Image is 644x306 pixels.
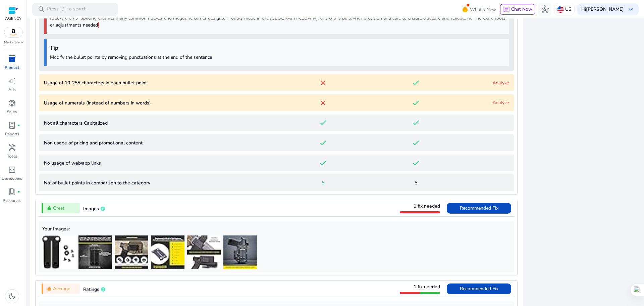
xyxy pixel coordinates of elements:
span: chat [503,6,510,13]
img: amazon.svg [4,27,22,37]
span: lab_profile [8,121,16,129]
p: Not all characters Capitalized [44,120,276,127]
span: Average [53,285,70,292]
p: No. of bullet points in comparison to the category [44,179,276,186]
b: [PERSON_NAME] [586,6,624,12]
span: hub [541,5,549,13]
p: Modify the bullet points by removing punctuations at the end of the sentence [50,54,505,61]
img: us.svg [557,6,564,13]
p: Sales [7,109,17,115]
p: Reports [5,131,19,137]
mat-icon: done [319,119,327,127]
p: Usage of numerals (instead of numbers in words) [44,99,276,106]
span: search [38,5,46,13]
span: / [60,6,66,13]
a: Analyze [492,80,509,86]
p: AGENCY [5,15,21,21]
mat-icon: done [412,99,420,107]
span: 1 fix needed [414,283,440,290]
p: Ads [8,87,16,93]
mat-icon: close [319,79,327,87]
p: Usage of 10-255 characters in each bullet point [44,79,276,86]
button: Recommended Fix [447,203,511,214]
mat-icon: done [319,159,327,167]
span: 5 [415,179,417,186]
mat-icon: close [319,99,327,107]
span: . [98,22,99,28]
mat-icon: thumb_up_alt [46,286,52,292]
button: Recommended Fix [447,283,511,294]
img: 5106lpVIBGL._AC_US40_.jpg [115,235,148,269]
mat-icon: done [412,159,420,167]
span: code_blocks [8,166,16,174]
span: donut_small [8,99,16,107]
mat-icon: done [319,139,327,147]
span: dark_mode [8,292,16,300]
span: 5 [322,179,324,186]
p: US [565,3,572,15]
button: hub [538,3,551,16]
span: book_4 [8,188,16,196]
img: 51eA21EQq+L._AC_US40_.jpg [151,235,184,269]
span: handyman [8,143,16,151]
p: Tools [7,153,17,159]
p: No usage of web/app links [44,160,276,167]
h5: Your Images: [42,226,511,232]
a: Analyze [492,99,509,106]
b: Tip [50,44,58,52]
span: Ratings [83,286,99,293]
span: Chat Now [511,6,532,12]
span: Recommended Fix [460,286,498,292]
mat-icon: thumb_up_alt [46,206,52,211]
span: Images [83,206,99,212]
span: fiber_manual_record [17,124,20,127]
p: Hi [581,7,624,12]
img: 51kdjQbeKmL._AC_US40_.jpg [187,235,221,269]
img: 51RBqNdDY2L._AC_US40_.jpg [223,235,257,269]
p: Non usage of pricing and promotional content [44,139,276,146]
p: Marketplace [4,40,23,45]
span: inventory_2 [8,55,16,63]
span: Great [53,205,64,212]
img: 312-9S96BtL._AC_US40_.jpg [42,235,76,269]
img: 51k-xZLIxkL._AC_US40_.jpg [78,235,112,269]
span: fiber_manual_record [17,190,20,193]
p: Developers [2,175,22,181]
mat-icon: done [412,139,420,147]
button: chatChat Now [500,4,535,15]
p: Press to search [47,6,87,13]
span: Recommended Fix [460,205,498,211]
span: What's New [470,4,496,15]
p: Product [5,64,19,71]
span: campaign [8,77,16,85]
span: 1 fix needed [414,203,440,209]
p: Resources [3,198,21,204]
span: keyboard_arrow_down [627,5,635,13]
mat-icon: done [412,119,420,127]
mat-icon: done [412,79,420,87]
